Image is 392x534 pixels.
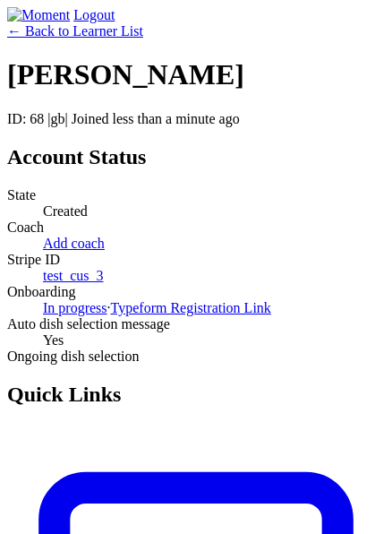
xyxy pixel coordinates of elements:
[43,203,88,219] span: Created
[43,236,105,251] a: Add coach
[111,300,271,315] a: Typeform Registration Link
[73,7,115,22] a: Logout
[7,58,385,91] h1: [PERSON_NAME]
[7,23,143,39] a: ← Back to Learner List
[7,316,385,332] dt: Auto dish selection message
[7,284,385,300] dt: Onboarding
[43,300,107,315] a: In progress
[7,7,70,23] img: Moment
[7,111,385,127] p: ID: 68 | | Joined less than a minute ago
[107,300,111,315] span: ·
[7,187,385,203] dt: State
[7,349,385,365] dt: Ongoing dish selection
[7,383,385,407] h2: Quick Links
[43,332,64,348] span: Yes
[51,111,65,126] span: gb
[7,145,385,169] h2: Account Status
[7,252,385,268] dt: Stripe ID
[43,268,104,283] a: test_cus_3
[7,220,385,236] dt: Coach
